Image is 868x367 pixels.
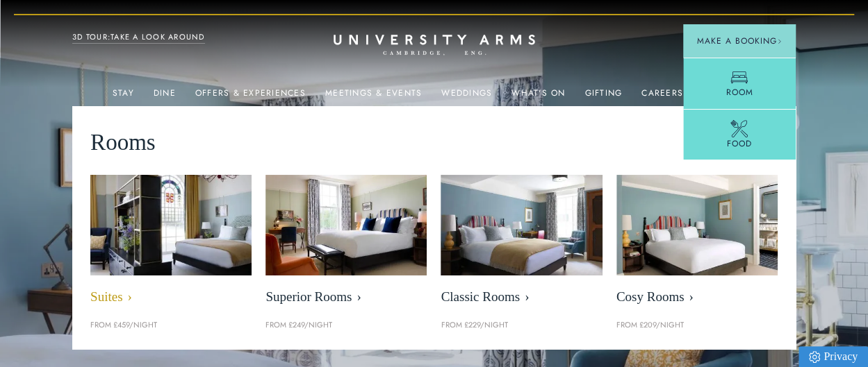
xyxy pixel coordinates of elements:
p: From £229/night [441,319,602,332]
a: Room [683,58,796,109]
span: Classic Rooms [441,289,602,305]
a: image-21e87f5add22128270780cf7737b92e839d7d65d-400x250-jpg Suites [90,175,252,312]
span: Suites [90,289,252,305]
a: Home [334,35,535,56]
span: Superior Rooms [265,289,427,305]
a: Weddings [441,88,492,106]
p: From £459/night [90,319,252,332]
p: From £249/night [265,319,427,332]
a: What's On [511,88,565,106]
a: 3D TOUR:TAKE A LOOK AROUND [72,31,205,44]
img: image-7eccef6fe4fe90343db89eb79f703814c40db8b4-400x250-jpg [441,175,602,275]
a: image-5bdf0f703dacc765be5ca7f9d527278f30b65e65-400x250-jpg Superior Rooms [265,175,427,312]
img: Privacy [809,351,820,363]
a: image-0c4e569bfe2498b75de12d7d88bf10a1f5f839d4-400x250-jpg Cosy Rooms [616,175,778,312]
a: Dine [154,88,176,106]
img: Arrow icon [777,39,782,44]
button: Make a BookingArrow icon [683,24,796,58]
img: image-5bdf0f703dacc765be5ca7f9d527278f30b65e65-400x250-jpg [265,175,427,275]
span: Make a Booking [697,35,782,47]
p: From £209/night [616,319,778,332]
a: Food [683,109,796,160]
a: Privacy [799,346,868,367]
span: Cosy Rooms [616,289,778,305]
span: Food [727,137,752,150]
img: image-0c4e569bfe2498b75de12d7d88bf10a1f5f839d4-400x250-jpg [616,175,778,275]
a: Stay [113,88,134,106]
a: image-7eccef6fe4fe90343db89eb79f703814c40db8b4-400x250-jpg Classic Rooms [441,175,602,312]
a: Offers & Experiences [195,88,306,106]
a: Careers [641,88,683,106]
a: Meetings & Events [325,88,422,106]
a: Gifting [584,88,622,106]
span: Room [726,86,753,99]
span: Rooms [90,124,156,161]
img: image-21e87f5add22128270780cf7737b92e839d7d65d-400x250-jpg [79,167,264,283]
